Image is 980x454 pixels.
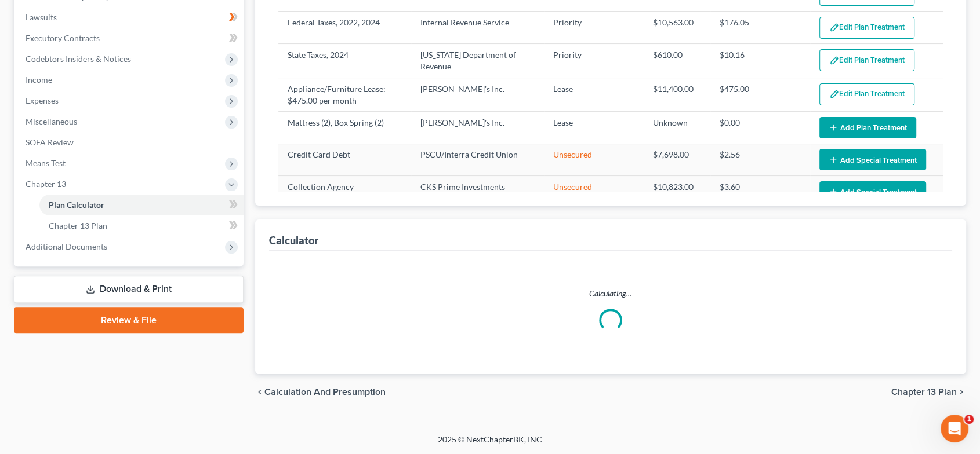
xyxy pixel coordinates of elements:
[26,33,100,43] span: Executory Contracts
[26,179,66,189] span: Chapter 13
[710,144,810,175] td: $2.56
[16,28,244,49] a: Executory Contracts
[819,83,914,105] button: Edit Plan Treatment
[819,181,926,203] button: Add Special Treatment
[411,44,544,78] td: [US_STATE] Department of Revenue
[710,44,810,78] td: $10.16
[644,44,710,78] td: $610.00
[278,112,411,144] td: Mattress (2), Box Spring (2)
[544,12,644,44] td: Priority
[411,144,544,175] td: PSCU/Interra Credit Union
[544,44,644,78] td: Priority
[819,117,916,138] button: Add Plan Treatment
[957,387,966,397] i: chevron_right
[278,288,943,299] p: Calculating...
[16,7,244,28] a: Lawsuits
[411,112,544,144] td: [PERSON_NAME]'s Inc.
[278,144,411,175] td: Credit Card Debt
[255,387,386,397] button: chevron_left Calculation and Presumption
[411,78,544,111] td: [PERSON_NAME]'s Inc.
[941,415,968,442] iframe: Intercom live chat
[829,89,839,99] img: edit-pencil-c1479a1de80d8dea1e2430c2f745a3c6a07e9d7aa2eeffe225670001d78357a8.svg
[411,176,544,208] td: CKS Prime Investments
[544,176,644,208] td: Unsecured
[26,158,66,168] span: Means Test
[829,56,839,65] img: edit-pencil-c1479a1de80d8dea1e2430c2f745a3c6a07e9d7aa2eeffe225670001d78357a8.svg
[544,144,644,175] td: Unsecured
[964,415,974,424] span: 1
[14,276,244,303] a: Download & Print
[39,215,244,236] a: Chapter 13 Plan
[891,387,957,397] span: Chapter 13 Plan
[710,78,810,111] td: $475.00
[16,132,244,153] a: SOFA Review
[49,200,104,210] span: Plan Calculator
[544,78,644,111] td: Lease
[710,112,810,144] td: $0.00
[269,233,318,247] div: Calculator
[26,54,131,64] span: Codebtors Insiders & Notices
[255,387,264,397] i: chevron_left
[819,49,914,71] button: Edit Plan Treatment
[644,78,710,111] td: $11,400.00
[819,149,926,170] button: Add Special Treatment
[644,12,710,44] td: $10,563.00
[710,12,810,44] td: $176.05
[26,75,52,85] span: Income
[39,195,244,215] a: Plan Calculator
[819,17,914,39] button: Edit Plan Treatment
[644,144,710,175] td: $7,698.00
[891,387,966,397] button: Chapter 13 Plan chevron_right
[829,23,839,32] img: edit-pencil-c1479a1de80d8dea1e2430c2f745a3c6a07e9d7aa2eeffe225670001d78357a8.svg
[26,12,57,22] span: Lawsuits
[14,307,244,333] a: Review & File
[26,96,59,105] span: Expenses
[644,112,710,144] td: Unknown
[26,241,107,251] span: Additional Documents
[544,112,644,144] td: Lease
[278,44,411,78] td: State Taxes, 2024
[264,387,386,397] span: Calculation and Presumption
[644,176,710,208] td: $10,823.00
[278,12,411,44] td: Federal Taxes, 2022, 2024
[278,78,411,111] td: Appliance/Furniture Lease: $475.00 per month
[26,116,77,126] span: Miscellaneous
[710,176,810,208] td: $3.60
[411,12,544,44] td: Internal Revenue Service
[26,137,74,147] span: SOFA Review
[49,221,107,230] span: Chapter 13 Plan
[278,176,411,208] td: Collection Agency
